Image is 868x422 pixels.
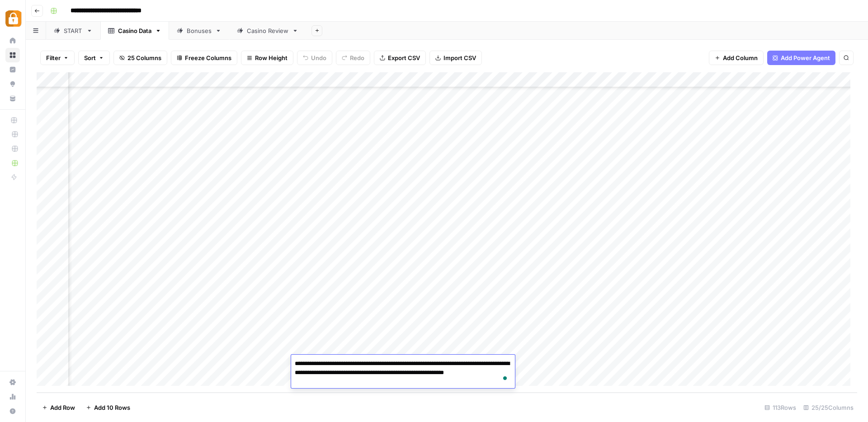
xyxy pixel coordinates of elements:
button: Filter [40,51,75,65]
span: Add Row [50,403,75,412]
span: Import CSV [443,53,476,62]
div: 113 Rows [761,400,800,415]
span: Freeze Columns [185,53,231,62]
div: Bonuses [187,26,212,35]
a: Usage [5,389,20,404]
span: Sort [84,53,96,62]
span: Export CSV [388,53,420,62]
button: Row Height [241,51,293,65]
span: Redo [350,53,364,62]
a: Browse [5,48,20,62]
button: Export CSV [374,51,426,65]
span: Add Power Agent [781,53,830,62]
div: START [64,26,83,35]
button: Freeze Columns [171,51,237,65]
span: Row Height [255,53,288,62]
a: Insights [5,62,20,77]
button: Undo [297,51,332,65]
a: Settings [5,375,20,389]
span: Undo [311,53,326,62]
a: Bonuses [169,22,229,40]
span: Add Column [723,53,758,62]
button: 25 Columns [113,51,167,65]
button: Sort [78,51,110,65]
button: Add 10 Rows [80,400,136,415]
div: Casino Data [118,26,151,35]
img: Adzz Logo [5,10,22,27]
a: START [46,22,100,40]
span: Add 10 Rows [94,403,130,412]
a: Casino Data [100,22,169,40]
a: Home [5,33,20,48]
span: Filter [46,53,61,62]
button: Import CSV [429,51,482,65]
a: Casino Review [229,22,306,40]
button: Help + Support [5,404,20,418]
button: Add Row [37,400,80,415]
div: Casino Review [247,26,288,35]
button: Add Power Agent [767,51,835,65]
textarea: To enrich screen reader interactions, please activate Accessibility in Grammarly extension settings [291,357,515,388]
button: Redo [336,51,370,65]
div: 25/25 Columns [800,400,857,415]
button: Add Column [709,51,764,65]
span: 25 Columns [127,53,161,62]
a: Opportunities [5,77,20,91]
button: Workspace: Adzz [5,7,20,30]
a: Your Data [5,91,20,106]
